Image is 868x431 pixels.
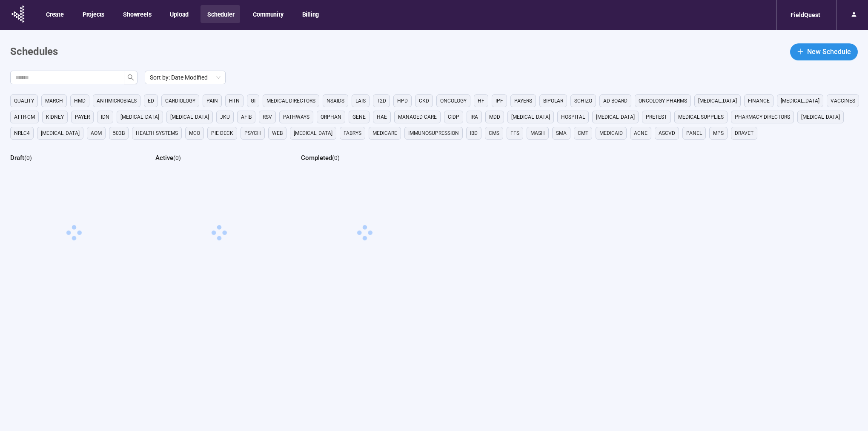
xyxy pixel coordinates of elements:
span: AFIB [241,113,252,121]
span: ( 0 ) [332,154,340,161]
span: IBD [470,129,478,137]
span: 503B [113,129,125,137]
button: search [124,71,138,84]
span: immunosupression [408,129,459,137]
button: Create [39,5,70,23]
span: medicaid [599,129,623,137]
span: IRA [470,113,478,121]
button: Projects [76,5,110,23]
span: panel [686,129,702,137]
span: HMD [74,97,86,105]
span: HOSpital [561,113,585,121]
span: [MEDICAL_DATA] [120,113,159,121]
span: pharmacy directors [735,113,790,121]
span: ( 0 ) [173,154,181,161]
button: Scheduler [201,5,240,23]
span: Sort by: Date Modified [150,71,221,84]
span: managed care [398,113,437,121]
span: [MEDICAL_DATA] [801,113,840,121]
span: plus [797,48,804,55]
span: NSAIDS [327,97,344,105]
span: acne [634,129,647,137]
span: search [127,74,134,81]
span: GENE [352,113,366,121]
span: Health Systems [136,129,178,137]
span: MPS [713,129,724,137]
span: medical supplies [678,113,724,121]
span: [MEDICAL_DATA] [41,129,80,137]
span: GI [251,97,255,105]
span: LAIs [355,97,366,105]
span: kidney [46,113,64,121]
span: fabrys [344,129,361,137]
button: Showreels [116,5,157,23]
span: NRLC4 [14,129,30,137]
button: Upload [163,5,195,23]
span: PAIN [206,97,218,105]
span: IPF [496,97,503,105]
span: psych [244,129,261,137]
span: CMS [489,129,499,137]
span: [MEDICAL_DATA] [698,97,737,105]
span: T2D [377,97,386,105]
span: vaccines [831,97,855,105]
span: HF [478,97,484,105]
span: orphan [321,113,341,121]
span: [MEDICAL_DATA] [294,129,332,137]
span: Pathways [283,113,309,121]
span: hae [377,113,387,121]
button: Billing [295,5,325,23]
span: antimicrobials [97,97,137,105]
button: plusNew Schedule [790,43,858,60]
span: WEB [272,129,283,137]
span: MDD [489,113,500,121]
span: CIDP [448,113,459,121]
span: pretest [646,113,667,121]
span: QUALITY [14,97,34,105]
span: [MEDICAL_DATA] [781,97,819,105]
h1: Schedules [10,44,58,60]
span: PIE Deck [211,129,233,137]
span: ASCVD [659,129,675,137]
h2: Active [155,154,173,162]
span: ( 0 ) [24,154,32,161]
span: finance [748,97,770,105]
button: Community [246,5,289,23]
span: CKD [419,97,429,105]
span: RSV [263,113,272,121]
h2: Completed [301,154,332,162]
span: IDN [101,113,109,121]
span: HTN [229,97,240,105]
span: ED [148,97,154,105]
span: medicare [372,129,397,137]
span: MASH [530,129,545,137]
div: FieldQuest [785,7,825,23]
span: Schizo [574,97,592,105]
span: [MEDICAL_DATA] [511,113,550,121]
span: HPD [397,97,408,105]
span: MCO [189,129,200,137]
span: Ad Board [603,97,627,105]
span: New Schedule [807,46,851,57]
span: [MEDICAL_DATA] [596,113,635,121]
span: AOM [91,129,102,137]
span: Cardiology [165,97,195,105]
span: dravet [735,129,753,137]
span: March [45,97,63,105]
span: [MEDICAL_DATA] [170,113,209,121]
span: CMT [578,129,588,137]
span: JKU [220,113,230,121]
span: Bipolar [543,97,563,105]
span: SMA [556,129,567,137]
span: Payers [514,97,532,105]
span: medical directors [266,97,315,105]
span: ATTR-CM [14,113,35,121]
span: Payer [75,113,90,121]
h2: Draft [10,154,24,162]
span: Oncology [440,97,467,105]
span: Oncology Pharms [639,97,687,105]
span: FFS [510,129,519,137]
